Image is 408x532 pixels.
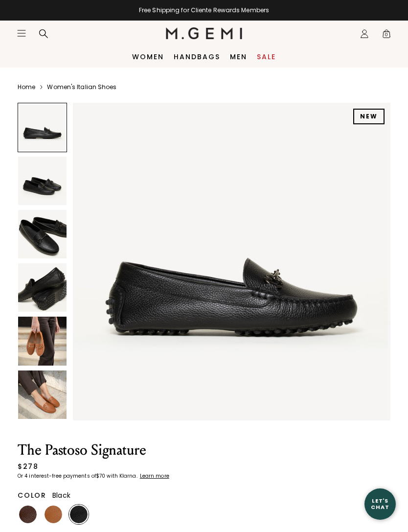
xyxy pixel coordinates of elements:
klarna-placement-style-body: Or 4 interest-free payments of [18,472,96,480]
klarna-placement-style-body: with Klarna [107,472,138,480]
span: 0 [382,31,391,41]
h2: Color [18,491,46,499]
span: Black [52,490,70,500]
img: M.Gemi [166,27,243,39]
a: Handbags [174,53,220,61]
button: Open site menu [17,28,26,38]
img: The Pastoso Signature [18,317,67,365]
img: Chocolate [19,506,37,523]
div: $278 [18,462,38,471]
img: The Pastoso Signature [18,157,67,205]
a: Women [132,53,164,61]
img: The Pastoso Signature [73,103,390,420]
img: The Pastoso Signature [18,263,67,312]
h1: The Pastoso Signature [18,443,222,458]
a: Sale [257,53,276,61]
img: The Pastoso Signature [18,210,67,258]
a: Women's Italian Shoes [47,83,116,91]
div: NEW [353,109,385,124]
a: Learn more [139,473,169,479]
img: The Pastoso Signature [18,370,67,419]
a: Men [230,53,247,61]
klarna-placement-style-cta: Learn more [140,472,169,480]
img: Black [70,506,88,523]
div: Let's Chat [364,498,396,510]
klarna-placement-style-amount: $70 [96,472,105,480]
img: Tan [45,506,62,523]
a: Home [18,83,35,91]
